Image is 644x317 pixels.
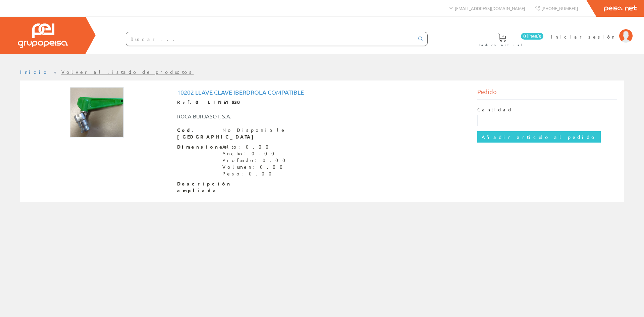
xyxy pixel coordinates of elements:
[20,69,49,75] a: Inicio
[222,144,289,150] div: Alto: 0.00
[196,99,245,105] strong: 0 LINE1930
[177,99,467,106] div: Ref.
[126,32,414,46] input: Buscar ...
[551,28,633,34] a: Iniciar sesión
[222,170,289,177] div: Peso: 0.00
[551,33,616,40] span: Iniciar sesión
[61,69,194,75] a: Volver al listado de productos
[172,112,347,120] div: ROCA BURJASOT, S.A.
[70,87,124,138] img: Foto artículo 10202 Llave Clave Iberdrola Compatible (160.40925266904x150)
[222,164,289,170] div: Volumen: 0.00
[222,157,289,164] div: Profundo: 0.00
[477,87,618,100] div: Pedido
[177,127,217,140] span: Cod. [GEOGRAPHIC_DATA]
[18,23,68,48] img: Grupo Peisa
[521,33,543,40] span: 0 línea/s
[177,144,217,150] span: Dimensiones
[541,5,578,11] span: [PHONE_NUMBER]
[477,131,601,143] input: Añadir artículo al pedido
[222,127,286,134] div: No Disponible
[477,106,513,113] label: Cantidad
[177,180,217,194] span: Descripción ampliada
[455,5,525,11] span: [EMAIL_ADDRESS][DOMAIN_NAME]
[177,89,467,96] h1: 10202 Llave Clave Iberdrola Compatible
[222,150,289,157] div: Ancho: 0.00
[479,42,525,48] span: Pedido actual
